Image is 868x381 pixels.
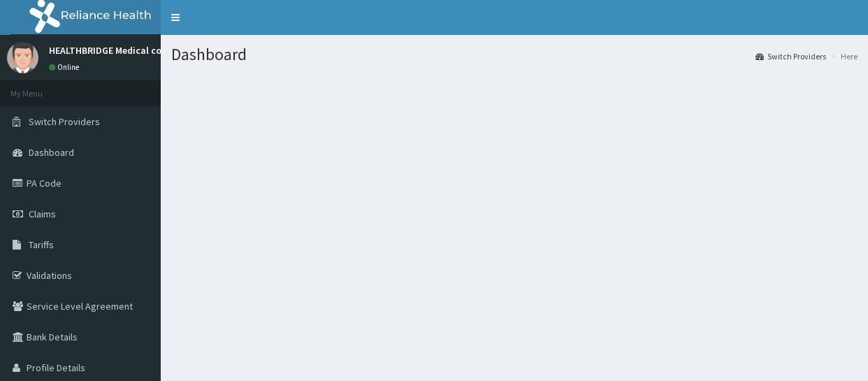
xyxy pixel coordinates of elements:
[49,45,205,55] p: HEALTHBRIDGE Medical consultants
[7,42,38,73] img: User Image
[827,50,858,62] li: Here
[29,208,56,220] span: Claims
[171,45,858,64] h1: Dashboard
[29,146,74,159] span: Dashboard
[29,238,54,251] span: Tariffs
[49,62,82,72] a: Online
[755,50,826,62] a: Switch Providers
[29,115,100,128] span: Switch Providers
